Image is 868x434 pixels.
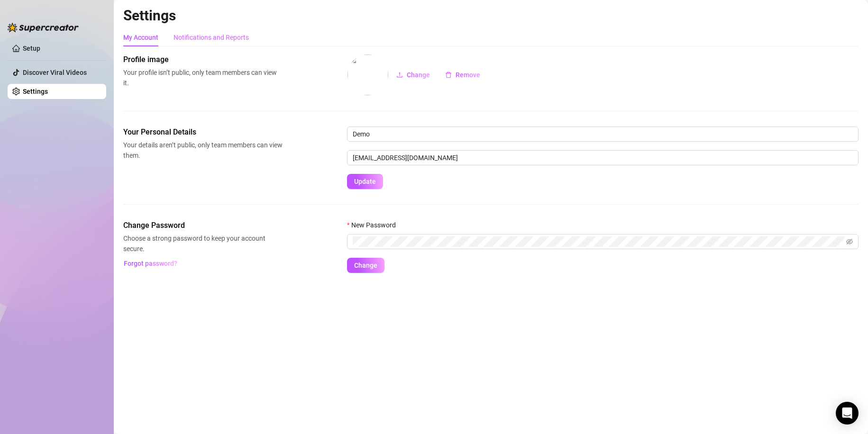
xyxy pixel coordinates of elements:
div: Notifications and Reports [174,32,249,43]
span: Your profile isn’t public, only team members can view it. [123,67,283,88]
img: profilePics%2F1VpUn4g25iVm9FaeXG0Qv1So2i82.jpeg [347,54,388,95]
button: Forgot password? [123,256,177,271]
button: Update [347,174,383,189]
span: Your details aren’t public, only team members can view them. [123,140,283,161]
button: Remove [438,67,488,82]
h2: Settings [123,7,859,25]
a: Discover Viral Videos [23,69,87,76]
a: Setup [23,45,40,52]
input: Enter name [347,127,859,142]
div: My Account [123,32,158,43]
input: New Password [353,236,844,247]
button: Change [389,67,438,82]
span: Choose a strong password to keep your account secure. [123,233,283,254]
input: Enter new email [347,150,859,165]
span: Change [407,71,430,79]
span: Your Personal Details [123,127,283,138]
button: Change [347,258,384,273]
span: Update [354,178,376,185]
span: Remove [456,71,480,79]
span: eye-invisible [846,238,853,245]
span: Forgot password? [124,260,177,267]
span: delete [445,72,452,78]
span: Change [354,262,377,269]
a: Settings [23,88,48,95]
span: Profile image [123,54,283,65]
span: upload [396,72,403,78]
img: logo-BBDzfeDw.svg [8,23,79,32]
label: New Password [347,220,402,230]
span: Change Password [123,220,283,231]
div: Open Intercom Messenger [836,402,859,425]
